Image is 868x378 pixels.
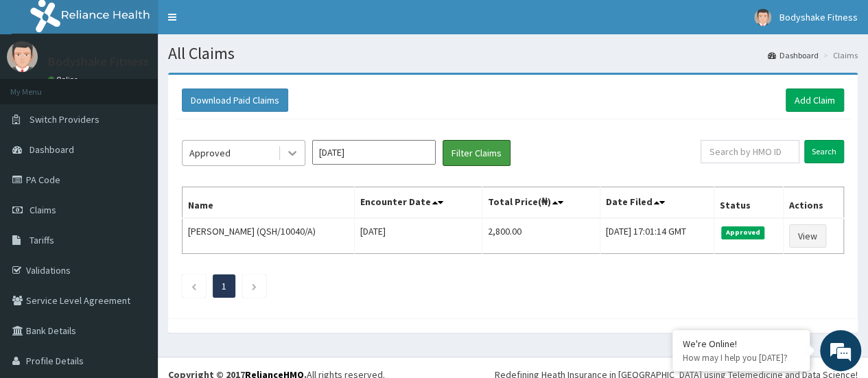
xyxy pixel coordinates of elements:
a: Next page [251,280,257,292]
th: Status [714,187,784,219]
span: Switch Providers [30,113,99,126]
span: Bodyshake Fitness [779,11,858,23]
td: [DATE] [355,218,482,254]
textarea: Type your message and hit 'Enter' [7,241,261,289]
button: Download Paid Claims [182,88,288,112]
p: Bodyshake Fitness [48,56,149,68]
td: [DATE] 17:01:14 GMT [600,218,714,254]
input: Search by HMO ID [701,140,799,163]
span: Dashboard [30,143,74,156]
a: Online [48,75,81,84]
span: We're online! [80,106,189,244]
th: Encounter Date [355,187,482,219]
input: Search [804,140,844,163]
div: We're Online! [683,338,799,350]
a: Page 1 is your current page [222,280,226,292]
img: User Image [754,9,771,26]
div: Chat with us now [71,77,231,95]
td: [PERSON_NAME] (QSH/10040/A) [183,218,355,254]
a: Previous page [191,280,197,292]
span: Claims [30,204,56,216]
th: Actions [784,187,844,219]
a: Dashboard [768,49,819,61]
div: Approved [189,146,231,160]
th: Name [183,187,355,219]
th: Total Price(₦) [482,187,600,219]
div: Minimize live chat window [225,7,258,40]
a: Add Claim [786,88,844,112]
span: Approved [721,226,764,239]
input: Select Month and Year [312,140,436,165]
button: Filter Claims [443,140,511,166]
li: Claims [820,49,858,61]
a: View [789,224,826,248]
h1: All Claims [168,45,858,62]
img: d_794563401_company_1708531726252_794563401 [25,69,56,103]
p: How may I help you today? [683,352,799,364]
th: Date Filed [600,187,714,219]
td: 2,800.00 [482,218,600,254]
img: User Image [7,41,38,72]
span: Tariffs [30,234,54,246]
